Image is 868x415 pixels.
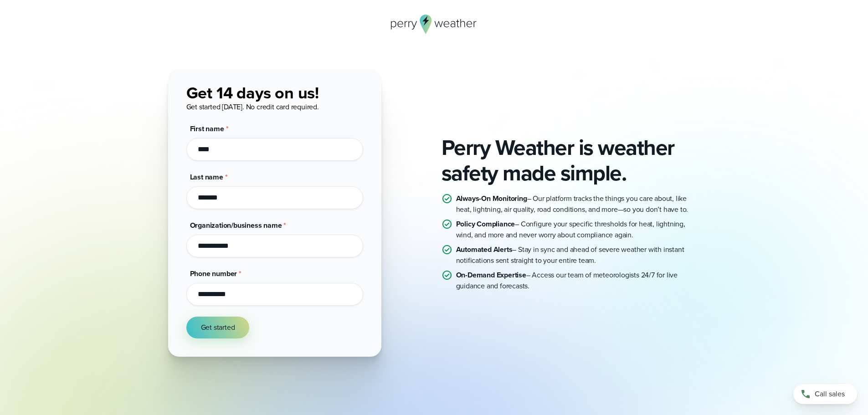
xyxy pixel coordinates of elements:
span: Organization/business name [190,220,282,231]
span: Phone number [190,268,237,279]
p: – Our platform tracks the things you care about, like heat, lightning, air quality, road conditio... [456,193,700,215]
strong: Policy Compliance [456,219,515,229]
span: Last name [190,172,223,182]
button: Get started [186,317,250,338]
p: – Configure your specific thresholds for heat, lightning, wind, and more and never worry about co... [456,219,700,241]
p: – Stay in sync and ahead of severe weather with instant notifications sent straight to your entir... [456,244,700,266]
span: Get started [DATE]. No credit card required. [186,102,319,112]
strong: Automated Alerts [456,244,513,255]
strong: Always-On Monitoring [456,193,527,204]
h2: Perry Weather is weather safety made simple. [442,135,700,186]
span: Call sales [815,389,845,400]
a: Call sales [793,384,857,404]
span: Get 14 days on us! [186,81,319,105]
span: Get started [201,322,235,333]
strong: On-Demand Expertise [456,270,526,280]
span: First name [190,123,224,134]
p: – Access our team of meteorologists 24/7 for live guidance and forecasts. [456,270,700,292]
